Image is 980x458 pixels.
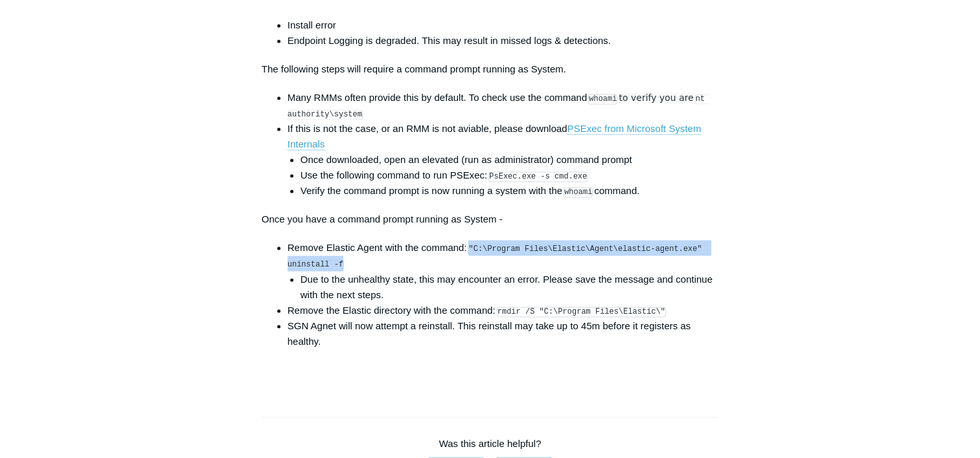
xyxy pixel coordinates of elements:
li: Verify the command prompt is now running a system with the command. [301,183,719,199]
p: Once you have a command prompt running as System - [262,212,719,227]
code: whoami [588,94,617,104]
p: The following steps will require a command prompt running as System. [262,61,719,77]
li: If this is not the case, or an RMM is not aviable, please download [288,121,719,199]
a: PSExec from Microsoft System Internals [288,123,701,150]
li: Due to the unhealthy state, this may encounter an error. Please save the message and continue wit... [301,272,719,303]
li: Remove the Elastic directory with the command: [288,303,719,318]
li: Endpoint Logging is degraded. This may result in missed logs & detections. [288,33,719,49]
code: "C:\Program Files\Elastic\Agent\elastic-agent.exe" uninstall -f [288,244,707,270]
span: Was this article helpful? [439,438,541,449]
li: SGN Agnet will now attempt a reinstall. This reinstall may take up to 45m before it registers as ... [288,318,719,349]
code: whoami [564,187,593,197]
span: to verify you are [619,93,693,103]
li: Many RMMs often provide this by default. To check use the command [288,90,719,121]
code: rmdir /S "C:\Program Files\Elastic\" [497,307,666,317]
li: Use the following command to run PSExec: [301,168,719,183]
li: Remove Elastic Agent with the command: [288,240,719,302]
code: nt authority\system [288,94,710,120]
li: Install error [288,17,719,33]
code: PsExec.exe -s cmd.exe [488,171,587,182]
li: Once downloaded, open an elevated (run as administrator) command prompt [301,152,719,168]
